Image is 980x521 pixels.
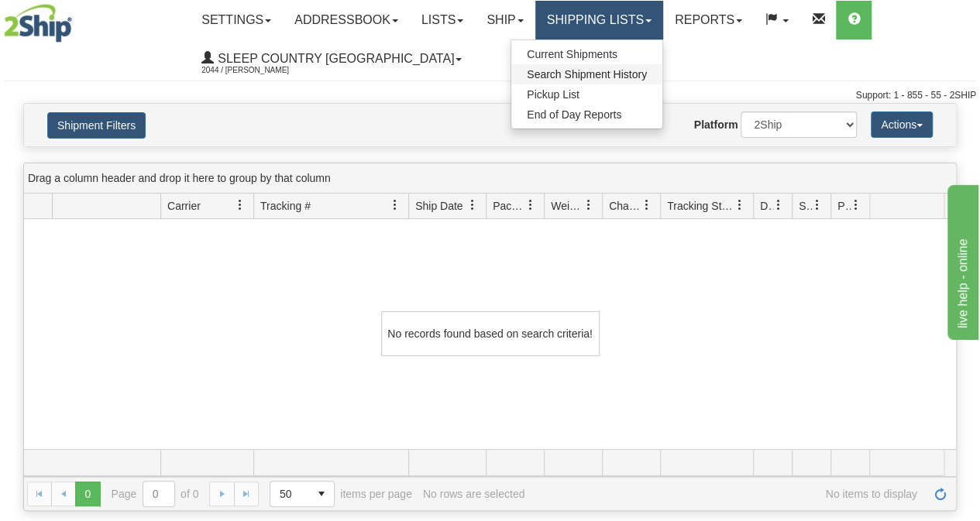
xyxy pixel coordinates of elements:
span: Search Shipment History [527,68,647,81]
span: Pickup Status [837,198,851,214]
a: Ship Date filter column settings [459,192,486,218]
span: 2044 / [PERSON_NAME] [201,63,318,78]
span: Tracking # [260,198,311,214]
a: Lists [410,1,475,39]
a: Delivery Status filter column settings [765,192,792,218]
span: Sleep Country [GEOGRAPHIC_DATA] [214,52,454,65]
span: Shipment Issues [799,198,812,214]
a: Pickup Status filter column settings [843,192,869,218]
span: Pickup List [527,88,579,101]
span: Tracking Status [667,198,734,214]
span: items per page [270,481,412,507]
span: Page of 0 [112,481,199,507]
a: Ship [475,1,535,39]
div: No records found based on search criteria! [381,311,600,356]
a: Weight filter column settings [576,192,602,218]
span: 50 [280,486,300,502]
span: End of Day Reports [527,108,621,121]
span: Packages [493,198,525,214]
span: Carrier [167,198,201,214]
a: Settings [190,1,283,39]
a: Shipment Issues filter column settings [804,192,830,218]
a: End of Day Reports [511,105,662,125]
iframe: chat widget [944,181,978,339]
span: Current Shipments [527,48,617,60]
span: No items to display [535,488,917,500]
label: Platform [694,117,738,132]
span: Weight [551,198,583,214]
div: grid grouping header [24,163,956,194]
a: Carrier filter column settings [227,192,253,218]
button: Actions [871,111,933,138]
a: Shipping lists [535,1,663,39]
span: Ship Date [415,198,462,214]
a: Tracking Status filter column settings [727,192,753,218]
span: select [309,482,334,506]
a: Tracking # filter column settings [382,192,408,218]
div: live help - online [12,9,143,28]
a: Current Shipments [511,44,662,64]
div: Support: 1 - 855 - 55 - 2SHIP [4,89,976,102]
div: No rows are selected [423,488,525,500]
a: Search Shipment History [511,64,662,84]
button: Shipment Filters [47,112,146,139]
span: Page sizes drop down [270,481,335,507]
span: Delivery Status [760,198,773,214]
a: Refresh [928,482,953,506]
a: Packages filter column settings [518,192,544,218]
span: Page 0 [75,482,100,506]
a: Charge filter column settings [634,192,660,218]
a: Sleep Country [GEOGRAPHIC_DATA] 2044 / [PERSON_NAME] [190,39,473,78]
a: Reports [663,1,754,39]
span: Charge [609,198,641,214]
a: Pickup List [511,84,662,105]
img: logo2044.jpg [4,4,72,43]
a: Addressbook [283,1,410,39]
